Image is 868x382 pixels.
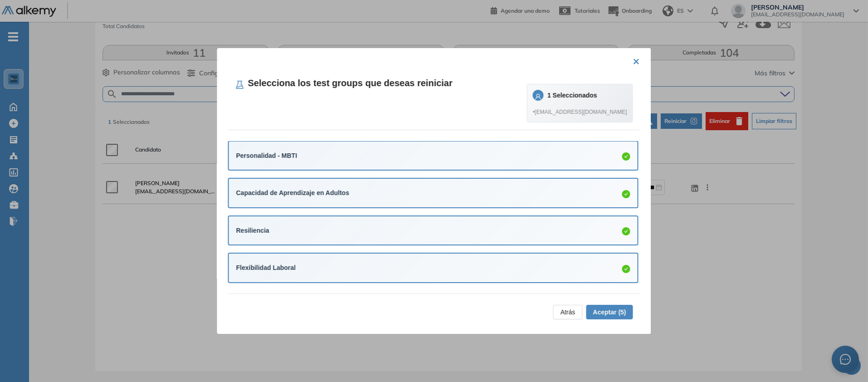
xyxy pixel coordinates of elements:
[235,80,244,89] span: experiment
[561,307,575,317] span: Atrás
[622,152,630,161] span: check-circle
[533,108,627,117] span: • [EMAIL_ADDRESS][DOMAIN_NAME]
[622,265,630,273] span: check-circle
[236,227,269,234] strong: Resiliencia
[535,93,541,100] span: user
[553,305,583,319] button: Atrás
[622,227,630,235] span: check-circle
[235,77,453,89] h4: Selecciona los test groups que deseas reiniciar
[236,152,297,159] strong: Personalidad - MBTI
[622,190,630,198] span: check-circle
[586,305,633,319] button: Aceptar (5)
[236,189,349,196] strong: Capacidad de Aprendizaje en Adultos
[236,264,296,271] strong: Flexibilidad Laboral
[633,52,640,69] button: ×
[547,92,597,99] strong: 1 Seleccionados
[593,307,626,317] span: Aceptar (5)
